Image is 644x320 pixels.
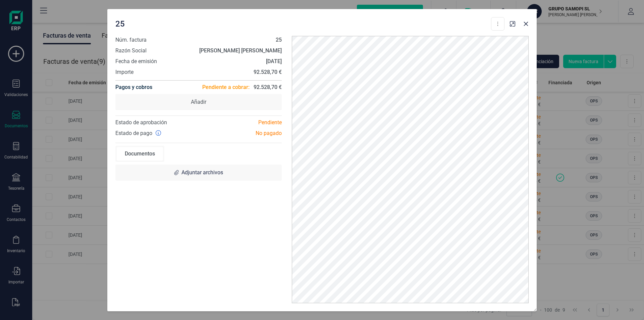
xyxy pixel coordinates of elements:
span: 25 [115,18,125,29]
span: Fecha de emisión [115,57,157,65]
span: Estado de aprobación [115,119,167,126]
strong: 92.528,70 € [254,69,282,75]
span: 92.528,70 € [254,83,282,91]
div: No pagado [199,129,287,137]
h4: Pagos y cobros [115,81,152,94]
strong: [PERSON_NAME] [PERSON_NAME] [199,47,282,54]
span: Pendiente a cobrar: [202,83,250,91]
span: Estado de pago [115,129,152,137]
span: Importe [115,68,133,76]
span: Adjuntar archivos [181,169,223,177]
strong: [DATE] [266,58,282,64]
div: Adjuntar archivos [115,165,282,181]
span: Añadir [191,98,206,106]
strong: 25 [276,37,282,43]
div: Documentos [117,147,163,161]
div: Pendiente [199,119,287,127]
span: Razón Social [115,47,147,55]
span: Núm. factura [115,36,147,44]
